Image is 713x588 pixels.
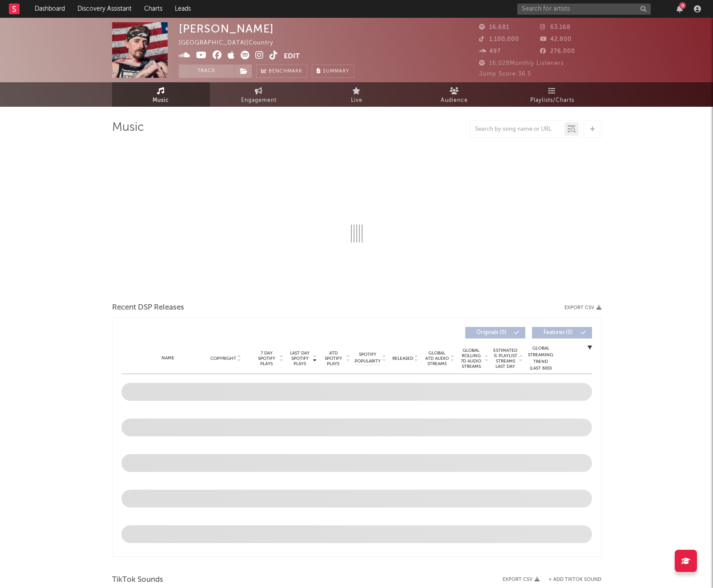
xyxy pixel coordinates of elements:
[471,330,512,335] span: Originals ( 0 )
[540,36,572,42] span: 42,800
[479,24,509,30] span: 16,681
[323,69,349,74] span: Summary
[112,82,210,107] a: Music
[479,48,501,54] span: 497
[256,64,307,78] a: Benchmark
[241,95,277,106] span: Engagement
[210,356,236,361] span: Copyright
[441,95,468,106] span: Audience
[112,302,184,313] span: Recent DSP Releases
[459,348,483,369] span: Global Rolling 7D Audio Streams
[493,348,518,369] span: Estimated % Playlist Streams Last Day
[471,126,564,133] input: Search by song name or URL
[288,350,312,366] span: Last Day Spotify Plays
[479,60,564,66] span: 16,028 Monthly Listeners
[564,305,601,310] button: Export CSV
[548,577,601,582] button: + Add TikTok Sound
[351,95,363,106] span: Live
[406,82,504,107] a: Audience
[312,64,354,78] button: Summary
[479,71,531,77] span: Jump Score: 36.5
[179,64,234,78] button: Track
[540,48,575,54] span: 276,000
[479,36,519,42] span: 1,100,000
[284,51,300,62] button: Edit
[540,577,601,582] button: + Add TikTok Sound
[425,350,449,366] span: Global ATD Audio Streams
[465,327,525,338] button: Originals(0)
[269,66,302,77] span: Benchmark
[392,356,413,361] span: Released
[679,2,686,9] div: 9
[517,4,651,15] input: Search for artists
[322,350,345,366] span: ATD Spotify Plays
[677,5,683,12] button: 9
[530,95,574,106] span: Playlists/Charts
[503,577,540,582] button: Export CSV
[112,575,163,585] span: TikTok Sounds
[532,327,592,338] button: Features(0)
[308,82,406,107] a: Live
[540,24,571,30] span: 63,168
[538,330,579,335] span: Features ( 0 )
[504,82,601,107] a: Playlists/Charts
[354,351,381,365] span: Spotify Popularity
[153,95,169,106] span: Music
[528,345,554,372] div: Global Streaming Trend (Last 60D)
[179,38,283,48] div: [GEOGRAPHIC_DATA] | Country
[139,355,197,362] div: Name
[255,350,278,366] span: 7 Day Spotify Plays
[210,82,308,107] a: Engagement
[179,22,274,35] div: [PERSON_NAME]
